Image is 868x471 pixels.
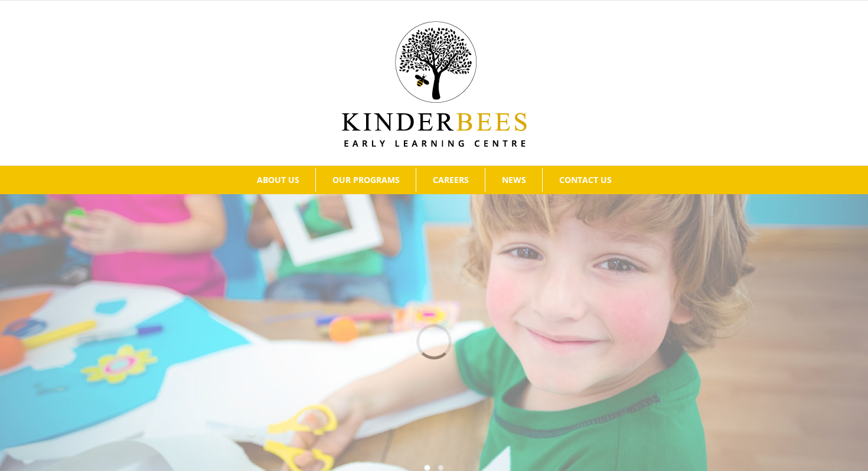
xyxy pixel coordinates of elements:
nav: Main Menu [18,166,850,194]
span: ABOUT US [257,176,299,184]
a: 2 [438,465,444,471]
a: NEWS [485,168,542,192]
span: CONTACT US [559,176,612,184]
a: OUR PROGRAMS [316,168,416,192]
span: OUR PROGRAMS [332,176,400,184]
a: CAREERS [416,168,485,192]
a: 1 [424,465,430,471]
a: ABOUT US [240,168,315,192]
a: CONTACT US [543,168,628,192]
img: Kinder Bees Logo [342,21,527,147]
span: CAREERS [433,176,469,184]
span: NEWS [502,176,526,184]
